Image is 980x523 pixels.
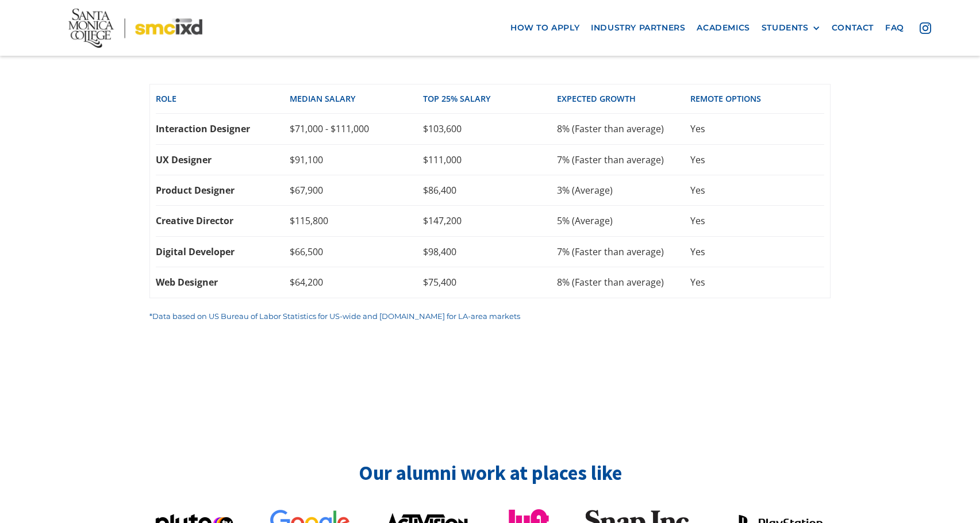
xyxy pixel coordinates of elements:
[290,276,424,289] div: $64,200
[690,93,824,105] div: REMOTE OPTIONS
[826,17,879,39] a: contact
[585,17,691,39] a: industry partners
[557,184,691,197] div: 3% (Average)
[290,122,424,135] div: $71,000 - $111,000
[423,214,557,227] div: $147,200
[156,184,290,197] div: Product Designer
[557,93,691,105] div: EXPECTED GROWTH
[690,153,824,166] div: Yes
[156,122,290,135] div: Interaction Designer
[290,184,424,197] div: $67,900
[156,93,290,105] div: Role
[423,245,557,258] div: $98,400
[920,22,931,34] img: icon - instagram
[690,214,824,227] div: Yes
[149,460,831,487] h2: Our alumni work at places like
[762,23,809,33] div: STUDENTS
[423,184,557,197] div: $86,400
[290,153,424,166] div: $91,100
[879,17,910,39] a: faq
[290,245,424,258] div: $66,500
[691,17,755,39] a: Academics
[690,184,824,197] div: Yes
[423,122,557,135] div: $103,600
[290,93,424,105] div: Median SALARY
[149,310,831,322] p: *Data based on US Bureau of Labor Statistics for US-wide and [DOMAIN_NAME] for LA-area markets
[557,214,691,227] div: 5% (Average)
[690,122,824,135] div: Yes
[156,153,290,166] div: UX Designer
[156,214,290,227] div: Creative Director
[557,153,691,166] div: 7% (Faster than average)
[557,276,691,289] div: 8% (Faster than average)
[156,245,290,258] div: Digital Developer
[690,276,824,289] div: Yes
[423,276,557,289] div: $75,400
[423,93,557,105] div: top 25% SALARY
[557,245,691,258] div: 7% (Faster than average)
[762,23,820,33] div: STUDENTS
[690,245,824,258] div: Yes
[557,122,691,135] div: 8% (Faster than average)
[505,17,585,39] a: how to apply
[68,9,202,48] img: Santa Monica College - SMC IxD logo
[290,214,424,227] div: $115,800
[423,153,557,166] div: $111,000
[156,276,290,289] div: Web Designer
